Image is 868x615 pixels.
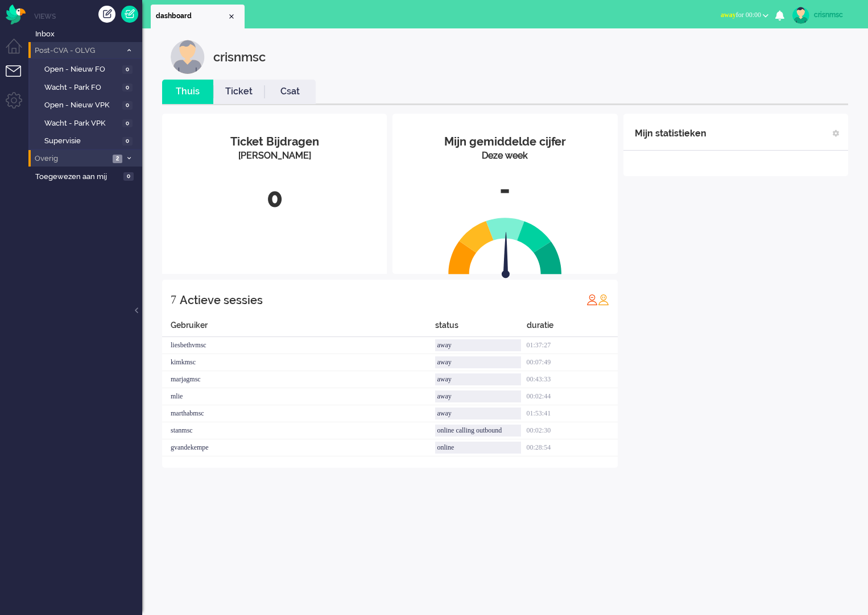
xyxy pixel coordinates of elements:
span: Post-CVA - OLVG [33,45,121,56]
div: Deze week [401,149,609,163]
div: Mijn statistieken [635,122,706,145]
div: Gebruiker [162,319,435,337]
div: away [435,339,520,351]
button: awayfor 00:00 [714,7,775,23]
div: 00:07:49 [527,354,618,371]
span: 0 [123,172,134,181]
img: arrow.svg [481,232,530,281]
span: 0 [122,84,133,92]
li: Dashboard menu [6,39,31,64]
div: - [401,171,609,209]
div: 00:02:30 [527,422,618,439]
span: Wacht - Park FO [44,82,119,93]
div: online [435,442,520,454]
div: away [435,373,520,385]
li: awayfor 00:00 [714,3,775,28]
div: 00:43:33 [527,371,618,388]
div: 00:02:44 [527,388,618,405]
span: 2 [113,155,122,163]
li: Csat [264,80,316,104]
li: Views [34,11,142,21]
a: Ticket [213,85,264,98]
span: Toegewezen aan mij [35,172,120,182]
img: flow_omnibird.svg [6,5,26,24]
div: 7 [171,288,176,311]
span: 0 [122,65,133,74]
li: Admin menu [6,92,31,118]
span: 0 [122,119,133,128]
div: Actieve sessies [180,289,263,311]
span: Inbox [35,29,142,40]
div: away [435,390,520,402]
span: Supervisie [44,136,119,147]
div: stanmsc [162,422,435,439]
div: marjagmsc [162,371,435,388]
div: Ticket Bijdragen [171,134,378,150]
div: [PERSON_NAME] [171,149,378,163]
a: Open - Nieuw FO 0 [33,63,141,75]
li: Dashboard [151,5,245,28]
a: Omnidesk [6,7,26,16]
div: mlie [162,388,435,405]
span: Open - Nieuw FO [44,64,119,75]
a: Quick Ticket [121,6,138,23]
li: Tickets menu [6,65,31,91]
span: Wacht - Park VPK [44,118,119,129]
div: crisnmsc [814,9,857,20]
div: 00:28:54 [527,439,618,456]
div: gvandekempe [162,439,435,456]
span: Overig [33,153,109,164]
div: 01:37:27 [527,337,618,354]
img: profile_orange.svg [598,294,609,305]
span: away [721,11,736,19]
div: Creëer ticket [98,6,115,23]
li: Ticket [213,80,264,104]
div: away [435,408,520,419]
a: Inbox [33,27,142,40]
img: semi_circle.svg [448,217,562,275]
li: Thuis [162,80,213,104]
a: Open - Nieuw VPK 0 [33,98,141,111]
img: customer.svg [171,40,205,74]
div: crisnmsc [213,40,266,74]
span: 0 [122,137,133,146]
span: Open - Nieuw VPK [44,100,119,111]
a: Wacht - Park FO 0 [33,81,141,93]
img: profile_red.svg [586,294,598,305]
a: Thuis [162,85,213,98]
span: for 00:00 [721,11,761,19]
div: 01:53:41 [527,405,618,422]
div: kimkmsc [162,354,435,371]
a: crisnmsc [790,7,857,24]
div: Mijn gemiddelde cijfer [401,134,609,150]
span: dashboard [156,11,227,21]
a: Supervisie 0 [33,134,141,147]
div: Close tab [227,12,236,21]
div: marthabmsc [162,405,435,422]
img: avatar [792,7,809,24]
div: duratie [527,319,618,337]
div: status [435,319,526,337]
a: Toegewezen aan mij 0 [33,170,142,182]
div: online calling outbound [435,425,520,437]
span: 0 [122,101,133,110]
a: Csat [264,85,316,98]
a: Wacht - Park VPK 0 [33,117,141,129]
div: 0 [171,180,378,217]
div: away [435,356,520,368]
div: liesbethvmsc [162,337,435,354]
